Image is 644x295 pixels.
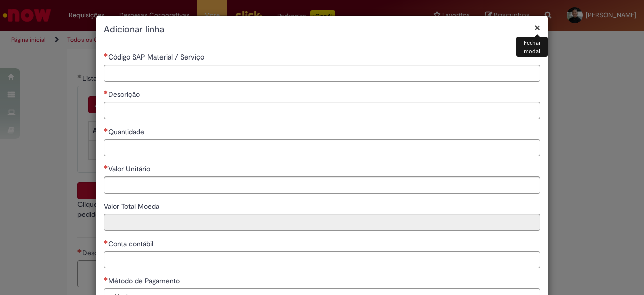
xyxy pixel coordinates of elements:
button: Fechar modal [534,22,540,33]
span: Necessários [104,128,108,132]
span: Necessários [104,90,108,94]
span: Descrição [108,90,142,99]
span: Quantidade [108,127,146,136]
span: Necessários [104,53,108,57]
input: Quantidade [104,139,540,156]
h2: Adicionar linha [104,23,540,36]
input: Descrição [104,102,540,119]
span: Necessários [104,165,108,169]
span: Somente leitura - Valor Total Moeda [104,202,162,211]
span: Valor Unitário [108,164,152,173]
span: Código SAP Material / Serviço [108,52,206,62]
input: Valor Unitário [104,176,540,194]
div: Fechar modal [516,37,548,57]
input: Conta contábil [104,251,540,268]
span: Necessários [104,277,108,281]
span: Método de Pagamento [108,276,182,285]
input: Código SAP Material / Serviço [104,65,540,82]
span: Necessários [104,240,108,244]
span: Conta contábil [108,239,155,248]
input: Valor Total Moeda [104,214,540,231]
